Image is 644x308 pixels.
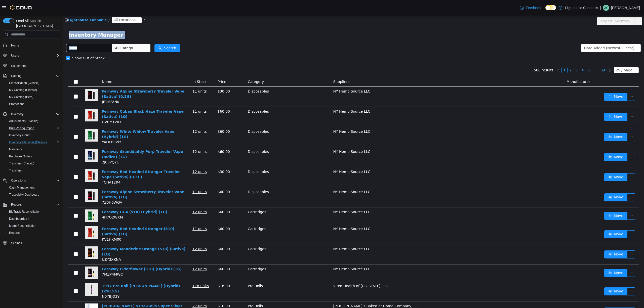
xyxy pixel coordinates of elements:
[5,215,62,222] a: Dashboards
[5,86,62,94] button: My Catalog (Classic)
[183,266,268,286] td: Pre-Rolls
[7,139,49,145] a: Inventory Manager (Classic)
[564,77,572,85] button: icon: ellipsis
[541,98,565,106] button: icon: swapMove
[5,139,62,146] button: Inventory Manager (Classic)
[9,73,60,79] span: Catalog
[183,152,268,172] td: Disposables
[541,215,565,223] button: icon: swapMove
[564,215,572,223] button: icon: ellipsis
[571,2,579,10] button: icon: ellipsis
[270,289,357,293] span: [PERSON_NAME]'s Baked at Home Company, LLC
[9,81,39,85] span: Classification (Classic)
[9,42,21,49] a: Home
[183,192,268,209] td: Cartridges
[541,272,565,280] button: icon: swapMove
[5,160,62,167] button: Transfers (Classic)
[572,31,575,35] i: icon: down
[564,118,572,126] button: icon: ellipsis
[22,268,35,281] img: 1937 Pre Roll Gary Payton (Hybrid)(2x0.5G) hero shot
[5,146,62,153] button: Manifests
[9,73,23,79] button: Catalog
[9,126,34,130] span: Bulk Pricing Import
[7,101,60,107] span: Promotions
[155,232,167,236] span: $60.00
[130,252,144,256] u: 12 units
[9,161,34,165] span: Transfers (Classic)
[155,211,167,215] span: $60.00
[7,146,60,152] span: Manifests
[9,210,41,214] span: BioTrack Reconciliation
[22,194,35,207] img: Fernway GG4 (510) (Hybrid) (1G) hero shot
[39,134,120,144] a: Fernway Granddaddy Purp Traveler Vape (Indica) (1G)
[9,88,37,92] span: My Catalog (Classic)
[9,202,60,208] span: Reports
[1,52,62,59] button: Users
[5,79,62,86] button: Classification (Classic)
[130,74,144,78] u: 11 units
[7,216,31,222] a: Dashboards
[9,133,30,137] span: Inventory Count
[5,167,62,174] button: Transfers
[7,153,60,159] span: Purchase Orders
[9,53,21,59] button: Users
[9,147,22,151] span: Manifests
[493,52,499,58] li: Previous Page
[1,62,62,69] button: Customers
[39,222,58,226] span: KV1HKM00
[39,165,58,169] span: TCHA12R4
[155,174,167,179] span: $60.00
[505,52,511,58] li: 2
[504,64,527,68] span: Manufacturer
[270,94,308,98] span: NY Hemp Source LLC
[270,154,308,158] span: NY Hemp Source LLC
[9,63,60,69] span: Customers
[529,52,537,58] span: •••
[541,178,565,186] button: icon: swapMove
[130,174,144,179] u: 11 units
[9,119,38,123] span: Adjustments (Classic)
[505,52,510,58] a: 2
[564,253,572,261] button: icon: ellipsis
[511,52,516,58] a: 3
[7,185,36,191] a: Cash Management
[5,208,62,215] button: BioTrack Reconciliation
[39,64,49,68] span: Name
[6,16,63,24] span: Inventory Manager
[5,191,62,198] button: Traceabilty Dashboard
[270,64,287,68] span: Suppliers
[9,186,34,190] span: Cash Management
[7,192,60,198] span: Traceabilty Dashboard
[3,39,60,260] nav: Complex example
[22,114,35,126] img: Fernway White Widow Traveler Vape (Hybrid) (1G) hero shot
[9,168,22,172] span: Transfers
[183,286,268,306] td: Pre-Rolls
[183,249,268,266] td: Cartridges
[564,158,572,166] button: icon: ellipsis
[22,134,35,146] img: Fernway Granddaddy Purp Traveler Vape (Indica) (1G) hero shot
[5,125,62,132] button: Bulk Pricing Import
[10,5,32,10] img: Cova
[541,118,565,126] button: icon: swapMove
[5,118,62,125] button: Adjustments (Classic)
[5,222,62,229] button: Metrc Reconciliation
[529,52,537,58] li: Next 5 Pages
[39,242,58,246] span: UZY3XKNA
[11,74,21,78] span: Catalog
[5,132,62,139] button: Inventory Count
[22,94,35,106] img: Fernway Cuban Black Haze Traveler Vape (Sativa) (1G) hero shot
[7,125,36,131] a: Bulk Pricing Import
[7,216,60,222] span: Dashboards
[5,153,62,160] button: Purchase Orders
[7,230,60,236] span: Reports
[270,195,308,199] span: NY Hemp Source LLC
[155,154,167,158] span: $30.00
[51,2,73,7] span: All Locations
[7,87,60,93] span: My Catalog (Classic)
[9,53,60,59] span: Users
[1,41,62,49] button: Home
[155,195,167,199] span: $60.00
[39,257,60,261] span: 7MZP4MWC
[7,167,60,173] span: Transfers
[9,178,60,184] span: Operations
